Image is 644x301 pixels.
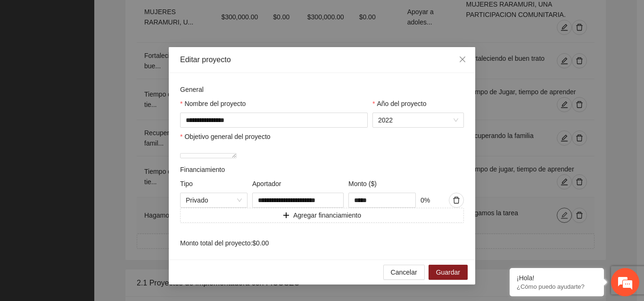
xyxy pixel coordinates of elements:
[49,48,158,60] div: Chatee con nosotros ahora
[449,193,464,208] button: delete
[429,265,468,280] button: Guardar
[180,86,204,93] span: General
[421,195,452,205] div: 0 %
[186,193,242,207] span: Privado
[180,208,464,223] button: plusAgregar financiamiento
[449,196,463,204] span: delete
[180,131,271,142] label: Objetivo general del proyecto
[250,179,346,189] div: Aportador
[180,166,225,173] span: Financiamiento
[283,212,289,220] span: plus
[293,210,361,220] span: Agregar financiamiento
[346,179,418,189] div: Monto ($)
[517,274,597,282] div: ¡Hola!
[383,265,425,280] button: Cancelar
[155,5,177,27] div: Minimizar ventana de chat en vivo
[178,179,250,189] div: Tipo
[55,98,130,193] span: Estamos en línea.
[517,283,597,290] p: ¿Cómo puedo ayudarte?
[378,113,458,127] span: 2022
[5,201,180,234] textarea: Escriba su mensaje y pulse “Intro”
[450,47,475,73] button: Close
[391,267,417,277] span: Cancelar
[180,239,269,247] span: Monto total del proyecto: $0.00
[180,55,464,65] div: Editar proyecto
[436,267,460,277] span: Guardar
[180,98,246,109] label: Nombre del proyecto
[459,56,466,63] span: close
[372,98,427,109] label: Año del proyecto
